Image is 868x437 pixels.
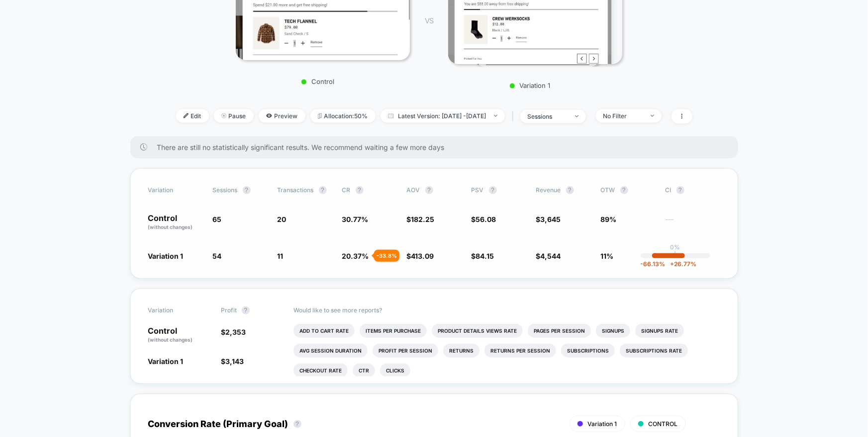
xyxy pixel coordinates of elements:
span: $ [536,252,561,260]
button: ? [676,186,684,194]
span: CI [666,186,720,194]
span: VS [425,16,433,25]
li: Signups Rate [635,324,684,338]
span: $ [221,328,246,336]
span: $ [536,215,561,223]
span: Variation 1 [148,252,184,260]
div: - 33.8 % [374,250,399,262]
span: CONTROL [649,420,678,428]
li: Returns Per Session [484,344,556,358]
span: 11 [278,252,284,260]
li: Clicks [380,364,410,377]
li: Signups [596,324,630,338]
span: Sessions [213,186,238,194]
span: OTW [601,186,656,194]
span: 89% [601,215,617,223]
button: ? [243,186,251,194]
li: Profit Per Session [373,344,438,358]
span: 3,645 [541,215,561,223]
span: 182.25 [411,215,435,223]
span: Pause [214,109,254,123]
li: Pages Per Session [528,324,591,338]
span: Latest Version: [DATE] - [DATE] [381,109,505,123]
span: (without changes) [148,224,193,230]
span: 4,544 [541,252,561,260]
div: sessions [528,113,568,120]
span: 3,143 [225,357,244,365]
span: Variation [148,306,203,314]
p: Control [148,214,203,231]
span: Edit [176,109,209,123]
p: Variation 1 [443,81,617,89]
span: Transactions [278,186,314,194]
p: Control [231,77,405,85]
img: end [575,115,579,117]
span: Revenue [536,186,561,194]
img: end [221,113,226,118]
img: end [651,115,654,117]
span: Variation 1 [588,420,617,428]
span: $ [472,252,494,260]
span: Variation [148,186,203,194]
span: --- [666,217,720,231]
span: 65 [213,215,222,223]
span: $ [221,357,244,365]
span: $ [407,215,435,223]
li: Add To Cart Rate [293,324,355,338]
span: Allocation: 50% [310,109,376,123]
p: Would like to see more reports? [293,306,720,314]
span: | [510,109,520,124]
span: 413.09 [411,252,434,260]
span: Profit [221,306,237,314]
span: -66.13 % [641,260,666,268]
button: ? [356,186,364,194]
img: end [494,115,497,117]
span: 2,353 [225,328,246,336]
div: No Filter [603,112,643,120]
span: 11% [601,252,614,260]
button: ? [425,186,433,194]
span: CR [342,186,351,194]
span: + [671,260,675,268]
span: 26.77 % [666,260,697,268]
li: Subscriptions [561,344,615,358]
li: Product Details Views Rate [432,324,523,338]
li: Checkout Rate [293,364,348,377]
button: ? [489,186,497,194]
span: 30.77 % [342,215,369,223]
button: ? [319,186,327,194]
span: 20.37 % [342,252,369,260]
p: 0% [671,243,680,251]
span: 84.15 [476,252,494,260]
button: ? [242,306,250,314]
span: $ [472,215,496,223]
span: PSV [472,186,484,194]
img: rebalance [318,113,322,119]
span: 20 [278,215,287,223]
p: | [675,251,676,258]
img: edit [184,113,189,118]
p: Control [148,327,211,344]
img: calendar [388,113,393,118]
span: AOV [407,186,420,194]
li: Items Per Purchase [360,324,427,338]
li: Returns [443,344,480,358]
button: ? [566,186,574,194]
button: ? [620,186,628,194]
span: Preview [259,109,305,123]
span: Variation 1 [148,357,184,365]
li: Avg Session Duration [293,344,368,358]
button: ? [293,420,301,428]
span: (without changes) [148,337,193,343]
li: Ctr [353,364,375,377]
span: $ [407,252,434,260]
span: 54 [213,252,222,260]
span: 56.08 [476,215,496,223]
li: Subscriptions Rate [620,344,688,358]
span: There are still no statistically significant results. We recommend waiting a few more days [157,143,718,151]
